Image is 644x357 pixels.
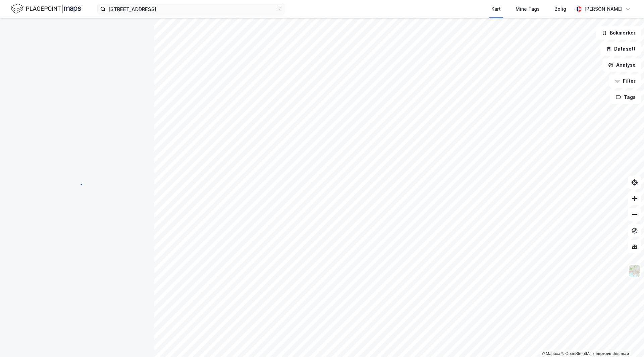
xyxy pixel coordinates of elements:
div: Kart [491,5,501,13]
a: Improve this map [596,351,629,356]
img: Z [628,264,641,277]
div: Mine Tags [516,5,540,13]
button: Datasett [600,42,641,56]
button: Tags [610,91,641,104]
button: Bokmerker [596,26,641,40]
iframe: Chat Widget [610,325,644,357]
a: Mapbox [542,351,560,356]
a: OpenStreetMap [561,351,594,356]
div: [PERSON_NAME] [584,5,623,13]
img: logo.f888ab2527a4732fd821a326f86c7f29.svg [11,3,81,15]
div: Bolig [554,5,566,13]
input: Søk på adresse, matrikkel, gårdeiere, leietakere eller personer [106,4,277,14]
img: spinner.a6d8c91a73a9ac5275cf975e30b51cfb.svg [72,178,83,189]
button: Analyse [602,58,641,72]
button: Filter [609,74,641,88]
